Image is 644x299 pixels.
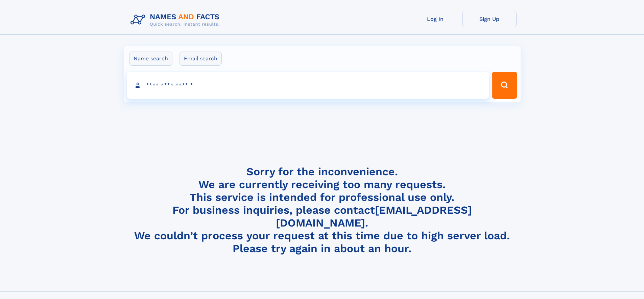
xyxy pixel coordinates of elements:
[492,72,517,99] button: Search Button
[408,11,462,27] a: Log In
[462,11,517,27] a: Sign Up
[127,72,489,99] input: search input
[128,165,517,255] h4: Sorry for the inconvenience. We are currently receiving too many requests. This service is intend...
[180,52,222,66] label: Email search
[129,52,172,66] label: Name search
[128,11,225,29] img: Logo Names and Facts
[276,204,472,229] a: [EMAIL_ADDRESS][DOMAIN_NAME]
